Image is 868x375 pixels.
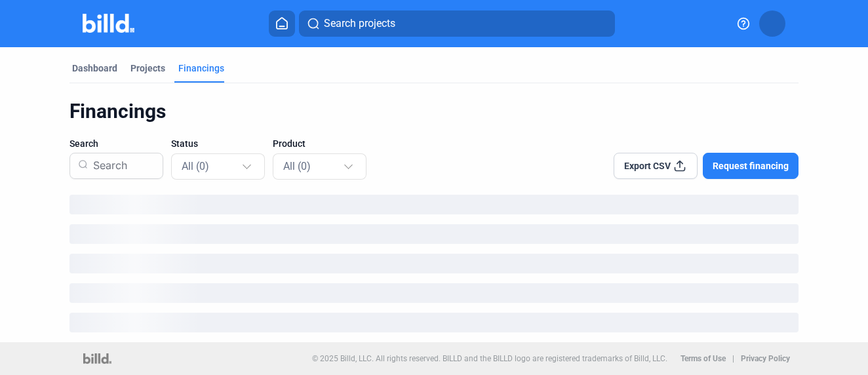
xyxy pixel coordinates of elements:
[83,353,111,364] img: logo
[681,354,726,363] b: Terms of Use
[69,283,799,303] div: loading
[732,354,734,363] p: |
[283,160,311,172] span: All (0)
[312,354,667,363] p: © 2025 Billd, LLC. All rights reserved. BILLD and the BILLD logo are registered trademarks of Bil...
[182,160,209,172] span: All (0)
[69,99,799,124] div: Financings
[614,153,698,179] button: Export CSV
[178,62,224,75] div: Financings
[741,354,790,363] b: Privacy Policy
[324,16,395,31] span: Search projects
[83,14,134,33] img: Billd Company Logo
[171,137,198,150] span: Status
[69,313,799,332] div: loading
[72,62,117,75] div: Dashboard
[69,137,98,150] span: Search
[624,159,671,172] span: Export CSV
[703,153,799,179] button: Request financing
[130,62,165,75] div: Projects
[273,137,306,150] span: Product
[69,254,799,273] div: loading
[88,149,155,183] input: Search
[713,159,789,172] span: Request financing
[299,10,615,37] button: Search projects
[69,195,799,214] div: loading
[69,224,799,244] div: loading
